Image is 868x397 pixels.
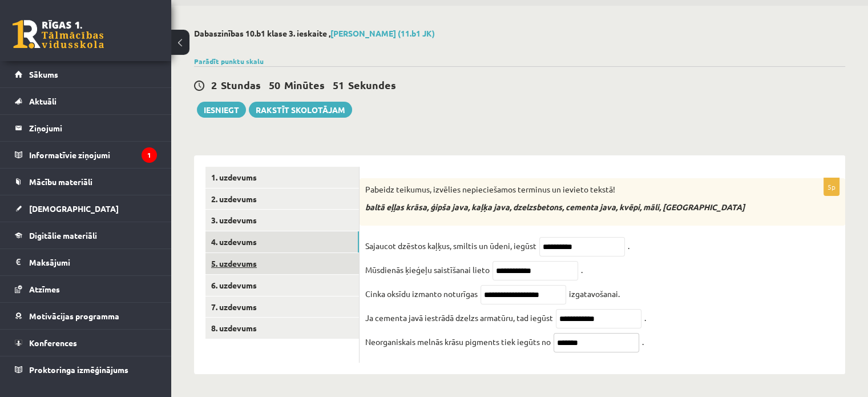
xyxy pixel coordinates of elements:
[365,285,478,302] p: Cinka oksīdu izmanto noturīgas
[15,330,157,356] a: Konferences
[15,303,157,329] a: Motivācijas programma
[365,202,745,212] em: baltā eļļas krāsa, ģipša java, kaļķa java, dzelzsbetons, cementa java, kvēpi, māli, [GEOGRAPHIC_D...
[194,29,845,38] h2: Dabaszinības 10.b1 klase 3. ieskaite ,
[205,167,359,188] a: 1. uzdevums
[29,311,119,321] span: Motivācijas programma
[205,189,359,210] a: 2. uzdevums
[205,210,359,231] a: 3. uzdevums
[365,309,553,326] p: Ja cementa javā iestrādā dzelzs armatūru, tad iegūst
[15,249,157,275] a: Maksājumi
[330,28,435,38] a: [PERSON_NAME] (11.b1 JK)
[221,78,261,91] span: Stundas
[197,102,246,118] button: Iesniegt
[29,69,58,79] span: Sākums
[365,333,551,350] p: Neorganiskais melnās krāsu pigments tiek iegūts no
[29,203,119,214] span: [DEMOGRAPHIC_DATA]
[29,115,157,141] legend: Ziņojumi
[269,78,280,91] span: 50
[284,78,325,91] span: Minūtes
[29,338,77,348] span: Konferences
[249,102,352,118] a: Rakstīt skolotājam
[29,96,56,106] span: Aktuāli
[205,231,359,252] a: 4. uzdevums
[15,142,157,168] a: Informatīvie ziņojumi1
[15,356,157,383] a: Proktoringa izmēģinājums
[211,78,217,91] span: 2
[29,284,60,294] span: Atzīmes
[15,276,157,302] a: Atzīmes
[348,78,396,91] span: Sekundes
[15,61,157,87] a: Sākums
[205,318,359,339] a: 8. uzdevums
[29,249,157,275] legend: Maksājumi
[15,169,157,195] a: Mācību materiāli
[823,178,839,196] p: 5p
[15,88,157,114] a: Aktuāli
[29,364,128,375] span: Proktoringa izmēģinājums
[29,142,157,168] legend: Informatīvie ziņojumi
[15,115,157,141] a: Ziņojumi
[13,20,104,49] a: Rīgas 1. Tālmācības vidusskola
[333,78,344,91] span: 51
[365,237,536,254] p: Sajaucot dzēstos kaļķus, smiltis un ūdeni, iegūst
[142,147,157,163] i: 1
[365,261,490,278] p: Mūsdienās ķieģeļu saistīšanai lieto
[205,253,359,274] a: 5. uzdevums
[15,222,157,248] a: Digitālie materiāli
[205,296,359,318] a: 7. uzdevums
[15,195,157,222] a: [DEMOGRAPHIC_DATA]
[29,230,97,240] span: Digitālie materiāli
[365,184,782,195] p: Pabeidz teikumus, izvēlies nepieciešamos terminus un ievieto tekstā!
[205,275,359,296] a: 6. uzdevums
[194,57,264,66] a: Parādīt punktu skalu
[29,177,92,187] span: Mācību materiāli
[365,237,839,357] fieldset: . . izgatavošanai. . .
